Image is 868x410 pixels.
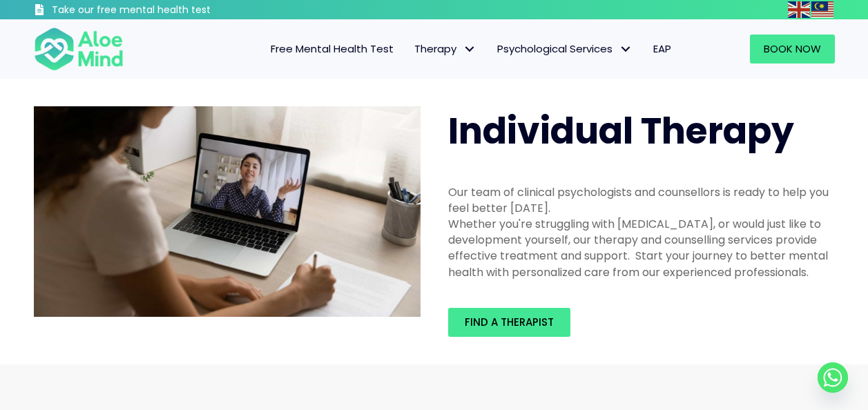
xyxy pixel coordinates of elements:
[142,35,682,64] nav: Menu
[764,41,821,56] span: Book Now
[34,26,124,72] img: Aloe mind Logo
[448,184,835,216] div: Our team of clinical psychologists and counsellors is ready to help you feel better [DATE].
[750,35,835,64] a: Book Now
[34,106,421,318] img: Therapy online individual
[404,35,487,64] a: TherapyTherapy: submenu
[811,1,833,18] img: ms
[653,41,671,56] span: EAP
[271,41,394,56] span: Free Mental Health Test
[811,1,835,17] a: Malay
[448,216,835,280] div: Whether you're struggling with [MEDICAL_DATA], or would just like to development yourself, our th...
[260,35,404,64] a: Free Mental Health Test
[465,315,554,329] span: Find a therapist
[818,362,848,393] a: Whatsapp
[460,39,480,59] span: Therapy: submenu
[448,106,794,156] span: Individual Therapy
[788,1,810,18] img: en
[487,35,643,64] a: Psychological ServicesPsychological Services: submenu
[788,1,811,17] a: English
[643,35,682,64] a: EAP
[414,41,476,56] span: Therapy
[497,41,633,56] span: Psychological Services
[34,3,284,19] a: Take our free mental health test
[616,39,636,59] span: Psychological Services: submenu
[448,308,570,337] a: Find a therapist
[52,3,284,17] h3: Take our free mental health test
